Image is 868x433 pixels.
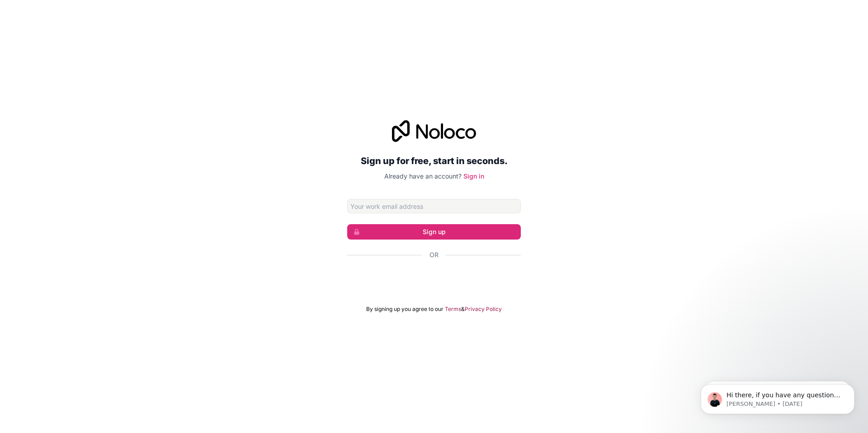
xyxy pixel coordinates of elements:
h2: Sign up for free, start in seconds. [347,153,521,169]
a: Sign in [463,172,484,180]
span: Already have an account? [384,172,462,180]
iframe: Bouton "Se connecter avec Google" [343,269,525,289]
span: & [461,306,465,313]
span: By signing up you agree to our [366,306,443,313]
a: Terms [445,306,461,313]
iframe: Intercom notifications message [687,365,868,428]
span: Or [429,250,439,259]
input: Email address [347,199,521,213]
button: Sign up [347,224,521,240]
a: Privacy Policy [465,306,502,313]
